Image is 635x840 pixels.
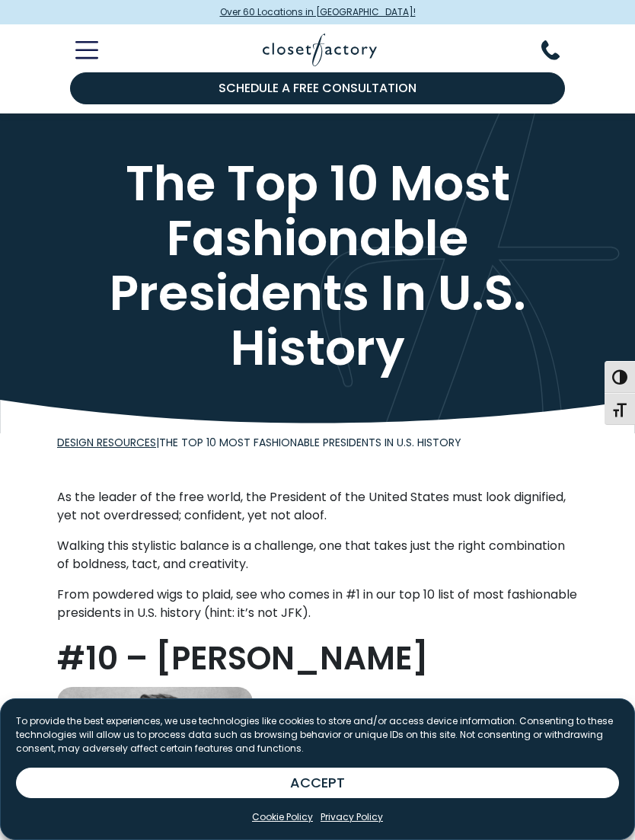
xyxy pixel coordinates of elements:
p: As the leader of the free world, the President of the United States must look dignified, yet not ... [57,488,578,525]
span: Over 60 Locations in [GEOGRAPHIC_DATA]! [220,5,416,19]
button: Toggle High Contrast [605,361,635,393]
h1: The Top 10 Most Fashionable Presidents In U.S. History [57,156,578,375]
button: Phone Number [541,40,578,60]
button: Toggle Mobile Menu [57,41,98,59]
p: To provide the best experiences, we use technologies like cookies to store and/or access device i... [16,714,619,755]
p: Walking this stylistic balance is a challenge, one that takes just the right combination of boldn... [57,537,578,573]
h2: #10 – [PERSON_NAME] [57,640,578,677]
a: Privacy Policy [321,810,383,824]
button: Toggle Font size [605,393,635,425]
a: Cookie Policy [252,810,313,824]
p: From powdered wigs to plaid, see who comes in #1 in our top 10 list of most fashionable president... [57,586,578,622]
a: Design Resources [57,435,156,450]
span: The Top 10 Most Fashionable Presidents In U.S. History [159,435,461,450]
button: ACCEPT [16,768,619,798]
img: Closet Factory Logo [263,34,377,66]
a: Schedule a Free Consultation [70,72,565,104]
span: | [57,435,461,450]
